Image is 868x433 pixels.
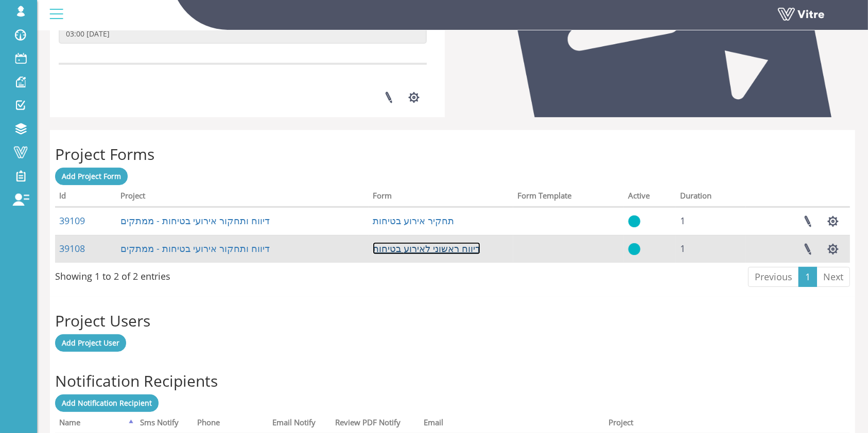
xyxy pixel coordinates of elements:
[676,188,747,207] th: Duration
[55,188,116,207] th: Id
[55,372,850,389] h2: Notification Recipients
[817,267,850,287] a: Next
[120,214,270,227] a: דיווח ותחקור אירועי בטיחות - ממתקים
[116,188,369,207] th: Project
[55,394,159,412] a: Add Notification Recipient
[373,242,480,255] a: דיווח ראשוני לאירוע בטיחות
[676,235,747,263] td: 1
[369,188,513,207] th: Form
[798,267,817,287] a: 1
[628,215,640,228] img: yes
[120,242,270,255] a: דיווח ותחקור אירועי בטיחות - ממתקים
[62,338,119,348] span: Add Project User
[513,188,623,207] th: Form Template
[59,242,85,255] a: 39108
[373,214,454,227] a: תחקיר אירוע בטיחות
[62,398,152,408] span: Add Notification Recipient
[628,243,640,256] img: yes
[59,214,85,227] a: 39109
[55,266,170,283] div: Showing 1 to 2 of 2 entries
[62,171,121,181] span: Add Project Form
[55,312,850,329] h2: Project Users
[55,146,850,163] h2: Project Forms
[624,188,676,207] th: Active
[748,267,799,287] a: Previous
[55,334,126,352] a: Add Project User
[55,168,128,185] a: Add Project Form
[676,207,747,235] td: 1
